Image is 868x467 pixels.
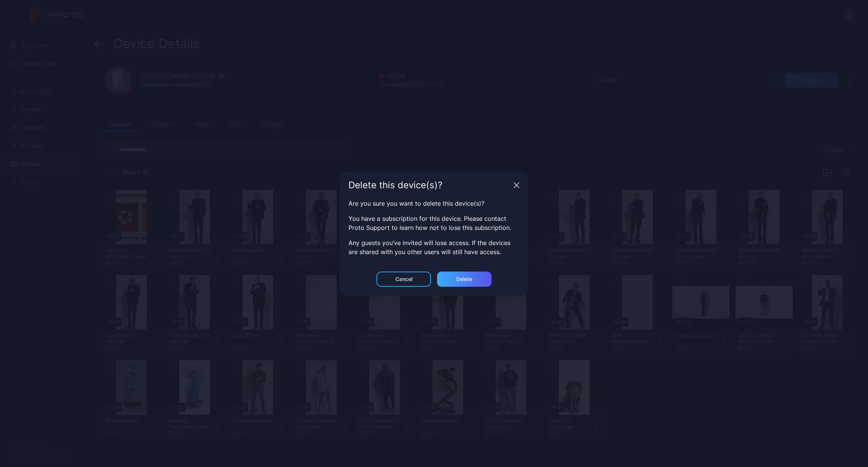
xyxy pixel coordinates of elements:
[395,276,412,282] div: Cancel
[348,199,520,208] p: Are you sure you want to delete this device(s)?
[376,272,431,287] button: Cancel
[456,276,472,282] div: Delete
[348,214,520,232] p: You have a subscription for this device. Please contact Proto Support to learn how not to lose th...
[348,238,520,256] p: Any guests you’ve invited will lose access. If the devices are shared with you other users will s...
[437,272,492,287] button: Delete
[348,181,510,190] div: Delete this device(s)?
